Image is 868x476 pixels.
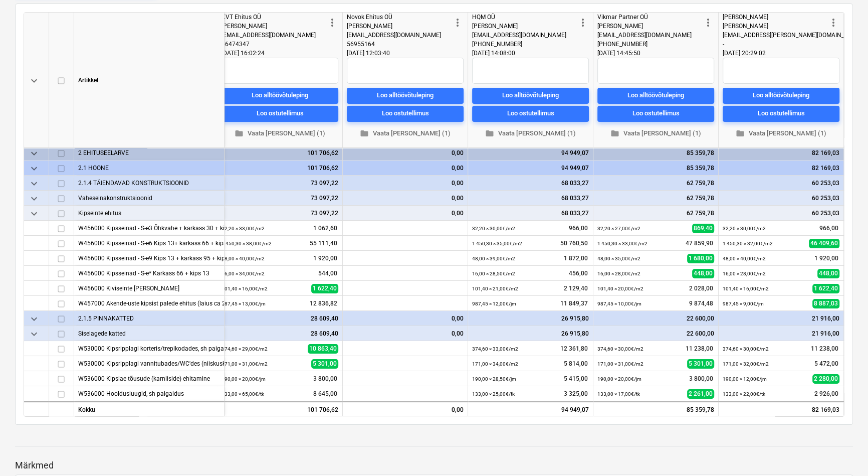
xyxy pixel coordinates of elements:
[723,361,769,367] small: 171,00 × 32,00€ / m2
[78,356,220,371] div: W530000 Kipsripplagi vannitubades/WC'des (niiskuskindel), sh paigaldus
[222,226,265,231] small: 32,20 × 33,00€ / m2
[78,221,220,235] div: W456000 Kipsseinad - S-e3 Õhkvahe + karkass 30 + kips 13
[78,236,220,250] div: W456000 Kipsseinad - S-e6 Kips 13+ karkass 66 + kips 13
[222,145,338,161] div: 101 706,62
[468,401,593,416] div: 94 949,07
[597,301,641,306] small: 987,45 × 10,00€ / jm
[723,271,766,276] small: 16,00 × 28,00€ / m2
[222,22,326,31] div: [PERSON_NAME]
[343,401,468,416] div: 0,00
[723,88,839,104] button: Loo alltöövõtuleping
[222,13,326,22] div: KVT Ehitus OÜ
[351,128,460,139] span: Vaata [PERSON_NAME] (1)
[568,224,589,233] span: 966,00
[597,106,714,122] button: Loo ostutellimus
[813,254,839,263] span: 1 920,00
[753,90,809,101] div: Loo alltöövõtuleping
[222,286,268,291] small: 101,40 × 16,00€ / m2
[472,391,515,397] small: 133,00 × 25,00€ / tk
[692,224,714,233] span: 869,40
[222,191,338,206] div: 73 097,22
[597,49,714,58] div: [DATE] 14:45:50
[472,40,577,49] div: [PHONE_NUMBER]
[472,22,577,31] div: [PERSON_NAME]
[222,361,268,367] small: 171,00 × 31,00€ / m2
[222,32,316,39] span: [EMAIL_ADDRESS][DOMAIN_NAME]
[347,32,441,39] span: [EMAIL_ADDRESS][DOMAIN_NAME]
[818,224,839,233] span: 966,00
[347,326,464,341] div: 0,00
[812,299,839,308] span: 8 887,03
[502,90,559,101] div: Loo alltöövõtuleping
[723,40,827,49] div: -
[309,239,338,248] span: 55 111,40
[687,254,714,263] span: 1 680,00
[222,241,272,246] small: 1 450,30 × 38,00€ / m2
[723,191,839,206] div: 60 253,03
[597,145,714,161] div: 85 359,78
[568,269,589,278] span: 456,00
[723,241,773,246] small: 1 450,30 × 32,00€ / m2
[222,161,338,176] div: 101 706,62
[222,311,338,326] div: 28 609,40
[813,360,839,368] span: 5 472,00
[723,326,839,341] div: 21 916,00
[507,108,554,119] div: Loo ostutellimus
[597,22,702,31] div: [PERSON_NAME]
[563,254,589,263] span: 1 872,00
[723,49,839,58] div: [DATE] 20:29:02
[347,126,464,141] button: Vaata [PERSON_NAME] (1)
[597,256,640,261] small: 48,00 × 35,00€ / m2
[559,299,589,308] span: 11 849,37
[312,254,338,263] span: 1 920,00
[472,88,589,104] button: Loo alltöövõtuleping
[812,374,839,384] span: 2 280,00
[723,376,767,382] small: 190,00 × 12,00€ / jm
[222,206,338,221] div: 73 097,22
[597,32,692,39] span: [EMAIL_ADDRESS][DOMAIN_NAME]
[222,271,265,276] small: 16,00 × 34,00€ / m2
[28,328,40,340] span: keyboard_arrow_down
[472,256,515,261] small: 48,00 × 39,00€ / m2
[222,326,338,341] div: 28 609,40
[687,359,714,369] span: 5 301,00
[559,345,589,353] span: 12 361,80
[597,226,640,231] small: 32,20 × 27,00€ / m2
[78,251,220,265] div: W456000 Kipsseinad - S-e9 Kips 13 + karkass 95 + kips 13
[347,206,464,221] div: 0,00
[308,344,338,354] span: 10 863,40
[485,129,494,138] span: folder
[632,108,680,119] div: Loo ostutellimus
[222,126,338,141] button: Vaata [PERSON_NAME] (1)
[563,375,589,383] span: 5 415,00
[472,191,589,206] div: 68 033,27
[597,176,714,191] div: 62 759,78
[347,13,452,22] div: Novok Ehitus OÜ
[78,386,220,401] div: W536000 Hooldusluugid, sh paigaldus
[563,284,589,293] span: 2 129,40
[597,326,714,341] div: 22 600,00
[597,271,640,276] small: 16,00 × 28,00€ / m2
[472,176,589,191] div: 68 033,27
[809,239,839,248] span: 46 409,60
[472,161,589,176] div: 94 949,07
[257,108,304,119] div: Loo ostutellimus
[452,17,464,29] span: more_vert
[597,13,702,22] div: Vikmar Partner OÜ
[74,13,225,148] div: Artikkel
[597,361,643,367] small: 171,00 × 31,00€ / m2
[723,161,839,176] div: 82 169,03
[723,32,862,39] span: [EMAIL_ADDRESS][PERSON_NAME][DOMAIN_NAME]
[597,161,714,176] div: 85 359,78
[723,22,827,31] div: [PERSON_NAME]
[347,106,464,122] button: Loo ostutellimus
[15,459,853,471] p: Märkmed
[736,129,745,138] span: folder
[78,296,220,310] div: W457000 Akende-uste kipsist palede ehitus (laius ca 200mm)
[78,341,220,356] div: W530000 Kipsripplagi korteris/trepikodades, sh paigaldus
[723,126,839,141] button: Vaata [PERSON_NAME] (1)
[222,256,265,261] small: 48,00 × 40,00€ / m2
[28,208,40,220] span: keyboard_arrow_down
[601,128,710,139] span: Vaata [PERSON_NAME] (1)
[472,226,515,231] small: 32,20 × 30,00€ / m2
